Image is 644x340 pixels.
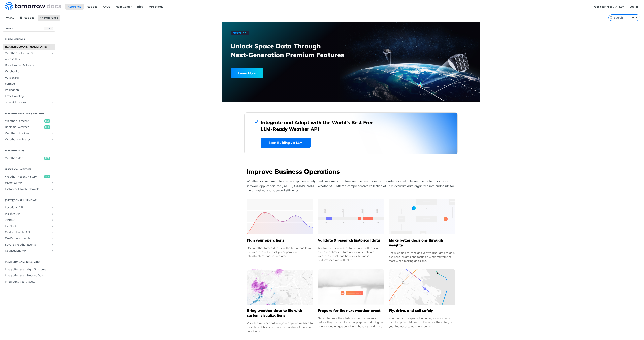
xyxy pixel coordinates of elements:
a: Tools & LibrariesShow subpages for Tools & Libraries [3,99,55,105]
a: Formats [3,81,55,87]
img: NextGen [231,31,249,35]
a: Reference [65,4,84,10]
span: get [44,157,50,160]
span: [DATE][DOMAIN_NAME] APIs [5,45,54,49]
span: Error Handling [5,94,54,98]
a: Severe Weather EventsShow subpages for Severe Weather Events [3,242,55,248]
a: Weather Forecastget [3,118,55,124]
a: Custom Events APIShow subpages for Custom Events API [3,229,55,235]
button: Show subpages for Events API [51,225,54,228]
span: get [44,175,50,178]
div: Use weather forecast to view the future and how the weather will impact your operation, infrastru... [247,246,313,258]
button: Show subpages for Notifications API [51,249,54,252]
a: Start Building via LLM [261,138,311,148]
a: Pagination [3,87,55,93]
h3: Unlock Space Data Through Next-Generation Premium Features [231,41,355,59]
img: a22d113-group-496-32x.svg [389,199,455,234]
button: Show subpages for Severe Weather Events [51,243,54,246]
button: Show subpages for Historical Climate Normals [51,188,54,191]
div: Analyze past events for trends and patterns in order to optimize future operations, validate weat... [318,246,384,262]
a: Access Keys [3,56,55,62]
h5: Fly, drive, and sail safely [389,308,455,313]
a: Weather Mapsget [3,155,55,161]
span: Access Keys [5,57,54,61]
a: Blog [135,4,146,10]
a: On-Demand EventsShow subpages for On-Demand Events [3,235,55,242]
span: Recipes [24,16,34,19]
img: 39565e8-group-4962x.svg [247,199,313,234]
a: Insights APIShow subpages for Insights API [3,211,55,217]
a: Weather on RoutesShow subpages for Weather on Routes [3,137,55,143]
a: Integrating your Assets [3,279,55,285]
button: Show subpages for Custom Events API [51,231,54,234]
a: Realtime Weatherget [3,124,55,130]
button: Show subpages for Alerts API [51,218,54,222]
h3: Improve Business Operations [246,167,458,176]
button: Show subpages for Weather Timelines [51,132,54,135]
h2: Historical Weather [3,168,55,171]
a: Recipes [85,4,100,10]
a: Integrating your Stations Data [3,273,55,279]
button: Show subpages for Weather on Routes [51,138,54,141]
h2: Fundamentals [3,38,55,41]
h2: [DATE][DOMAIN_NAME] API [3,198,55,202]
span: On-Demand Events [5,236,50,240]
div: Set rules and thresholds over weather data to gain business insights and focus on what matters th... [389,251,455,263]
a: Weather TimelinesShow subpages for Weather Timelines [3,130,55,136]
span: Historical API [5,181,50,185]
a: Learn More [231,68,330,78]
a: Locations APIShow subpages for Locations API [3,205,55,211]
span: Alerts API [5,218,50,222]
span: Events API [5,224,50,228]
span: Notifications API [5,249,50,253]
span: Weather Data Layers [5,51,50,55]
button: Show subpages for Locations API [51,206,54,209]
img: 4463876-group-4982x.svg [247,269,313,305]
span: Weather Timelines [5,131,50,135]
a: Rate Limiting & Tokens [3,62,55,68]
span: Severe Weather Events [5,243,50,247]
span: Integrating your Assets [5,280,54,284]
h5: Make better decisions through insights [389,238,455,248]
span: Formats [5,82,54,86]
a: Error Handling [3,93,55,99]
button: Show subpages for On-Demand Events [51,237,54,240]
p: Whether you’re aiming to ensure employee safety, alert customers of future weather events, or inc... [246,179,458,193]
span: v4.0.1 [4,15,16,21]
span: Pagination [5,88,54,92]
span: Weather on Routes [5,138,50,142]
button: JUMP TOCTRL-/ [3,26,55,32]
span: Locations API [5,206,50,210]
a: Recipes [17,15,37,21]
span: Weather Forecast [5,119,43,123]
a: API Status [147,4,165,10]
h2: Weather Forecast & realtime [3,112,55,115]
span: get [44,119,50,123]
a: Help Center [113,4,134,10]
span: get [44,125,50,129]
h5: Prepare for the next weather event [318,308,384,313]
kbd: CTRL-K [627,16,639,20]
button: Show subpages for Tools & Libraries [51,101,54,104]
div: Learn More [231,68,263,78]
span: Versioning [5,76,54,80]
span: Rate Limiting & Tokens [5,63,54,67]
div: Know what to expect along navigation routes to avoid shipping delayed and increase the safety of ... [389,316,455,328]
span: Weather Recent History [5,175,43,179]
span: Reference [44,16,58,19]
h5: Bring weather data to life with custom visualizations [247,308,313,318]
a: Weather Recent Historyget [3,174,55,180]
div: Generate proactive alerts for weather events before they happen to better prepare and mitigate ri... [318,316,384,328]
a: Get Your Free API Key [592,4,626,10]
span: Realtime Weather [5,125,43,129]
span: Integrating your Stations Data [5,274,54,278]
img: 2c0a313-group-496-12x.svg [318,269,384,305]
img: 994b3d6-mask-group-32x.svg [389,269,455,305]
a: Alerts APIShow subpages for Alerts API [3,217,55,223]
h2: Weather Maps [3,149,55,152]
a: Log In [627,4,640,10]
a: Integrating your Flight Schedule [3,266,55,273]
a: Historical Climate NormalsShow subpages for Historical Climate Normals [3,186,55,192]
h2: Integrate and Adapt with the World’s Best Free LLM-Ready Weather API [261,119,379,132]
a: Notifications APIShow subpages for Notifications API [3,248,55,254]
